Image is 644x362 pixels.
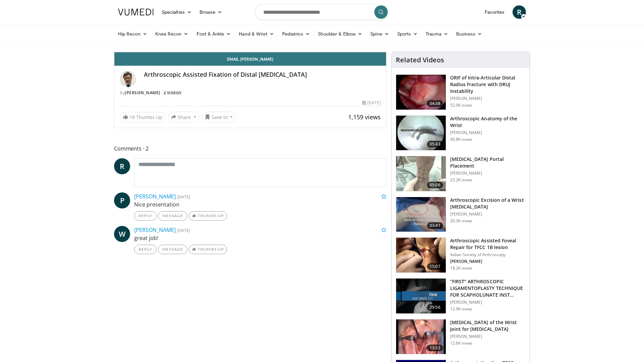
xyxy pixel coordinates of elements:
h3: Arthroscopic Assisted Foveal Repair for TFCC 1B lesion [450,237,526,251]
span: 29:56 [427,304,443,311]
a: R [114,158,130,174]
p: Italian Society of Arthroscopy [450,252,526,257]
button: Share [168,112,199,122]
h3: Arthroscopic Excision of a Wrist [MEDICAL_DATA] [450,197,526,210]
img: VuMedi Logo [118,9,154,15]
img: 9b0b7984-32f6-49da-b760-1bd0a2d3b3e3.150x105_q85_crop-smart_upscale.jpg [396,319,446,354]
a: [PERSON_NAME] [134,193,176,200]
p: [PERSON_NAME] [450,171,526,176]
a: Browse [196,5,226,19]
a: Message [158,245,187,254]
small: [DATE] [177,194,190,200]
a: Thumbs Up [189,211,227,221]
img: a6f1be81-36ec-4e38-ae6b-7e5798b3883c.150x105_q85_crop-smart_upscale.jpg [396,116,446,150]
div: By [120,90,381,96]
a: Foot & Ankle [193,27,235,41]
a: Shoulder & Elbow [314,27,366,41]
a: Specialties [158,5,196,19]
p: [PERSON_NAME] [450,130,526,135]
p: [PERSON_NAME] [450,300,526,305]
a: Reply [134,245,157,254]
h3: ORIF of Intra-Articular Distal Radius Fracture with DRUJ Instability [450,74,526,95]
h3: Arthroscopic Anatomy of the Wrist [450,115,526,129]
a: Email [PERSON_NAME] [114,52,386,66]
h4: Related Videos [396,56,444,64]
button: Save to [202,112,236,122]
p: [PERSON_NAME] [450,212,526,217]
h4: Arthroscopic Assisted Fixation of Distal [MEDICAL_DATA] [144,71,381,78]
a: [PERSON_NAME] [125,90,160,96]
a: 04:38 ORIF of Intra-Articular Distal Radius Fracture with DRUJ Instability [PERSON_NAME] 52.0K views [396,74,526,110]
a: 18 Thumbs Up [120,112,165,122]
a: P [114,192,130,208]
h3: [MEDICAL_DATA] Portal Placement [450,156,526,169]
span: Comments 2 [114,144,386,153]
p: great job! [134,234,386,242]
a: Spine [366,27,393,41]
p: 18.2K views [450,265,472,271]
input: Search topics, interventions [255,4,389,20]
img: f205fea7-5dbf-4452-aea8-dd2b960063ad.150x105_q85_crop-smart_upscale.jpg [396,75,446,110]
p: [PERSON_NAME] [450,96,526,101]
span: 04:38 [427,100,443,107]
p: [PERSON_NAME] [450,259,526,264]
span: 15:07 [427,263,443,270]
a: W [114,226,130,242]
a: 03:41 Arthroscopic Excision of a Wrist [MEDICAL_DATA] [PERSON_NAME] 20.3K views [396,197,526,232]
p: 12.6K views [450,341,472,346]
p: 12.9K views [450,306,472,312]
a: Message [158,211,187,221]
div: [DATE] [362,100,380,106]
a: 13:52 [MEDICAL_DATA] of the Wrist Joint for [MEDICAL_DATA] [PERSON_NAME] 12.6K views [396,319,526,355]
a: Hip Recon [114,27,151,41]
img: 675gDJEg-ZBXulSX5hMDoxOjB1O5lLKx_1.150x105_q85_crop-smart_upscale.jpg [396,279,446,313]
a: 2 Videos [161,90,183,96]
img: Avatar [120,71,136,87]
img: 9162_3.png.150x105_q85_crop-smart_upscale.jpg [396,197,446,232]
a: R [513,5,526,19]
p: 52.0K views [450,103,472,108]
a: Favorites [481,5,508,19]
a: Knee Recon [151,27,193,41]
a: Hand & Wrist [235,27,278,41]
img: 296995_0003_1.png.150x105_q85_crop-smart_upscale.jpg [396,238,446,273]
a: 05:06 [MEDICAL_DATA] Portal Placement [PERSON_NAME] 23.2K views [396,156,526,191]
a: Trauma [422,27,452,41]
video-js: Video Player [114,52,386,52]
a: Pediatrics [278,27,314,41]
p: 20.3K views [450,218,472,224]
h3: “FIRST" ARTHROSCOPIC LIGAMENTOPLASTY TECHNIQUE FOR SCAPHOLUNATE INST… [450,278,526,298]
span: 18 [129,114,135,120]
a: Business [452,27,486,41]
a: Reply [134,211,157,221]
p: [PERSON_NAME] [450,334,526,339]
a: 29:56 “FIRST" ARTHROSCOPIC LIGAMENTOPLASTY TECHNIQUE FOR SCAPHOLUNATE INST… [PERSON_NAME] 12.9K v... [396,278,526,314]
p: 23.2K views [450,177,472,183]
span: 13:52 [427,345,443,351]
a: Thumbs Up [189,245,227,254]
span: 05:06 [427,182,443,188]
span: 1,159 views [348,113,381,121]
p: 40.8K views [450,137,472,142]
small: [DATE] [177,227,190,233]
span: 03:41 [427,222,443,229]
a: 15:07 Arthroscopic Assisted Foveal Repair for TFCC 1B lesion Italian Society of Arthroscopy [PERS... [396,237,526,273]
img: 1c0b2465-3245-4269-8a98-0e17c59c28a9.150x105_q85_crop-smart_upscale.jpg [396,156,446,191]
a: Sports [393,27,422,41]
span: 05:43 [427,141,443,147]
a: 05:43 Arthroscopic Anatomy of the Wrist [PERSON_NAME] 40.8K views [396,115,526,151]
h3: [MEDICAL_DATA] of the Wrist Joint for [MEDICAL_DATA] [450,319,526,333]
p: Nice presentation [134,200,386,208]
a: [PERSON_NAME] [134,226,176,234]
